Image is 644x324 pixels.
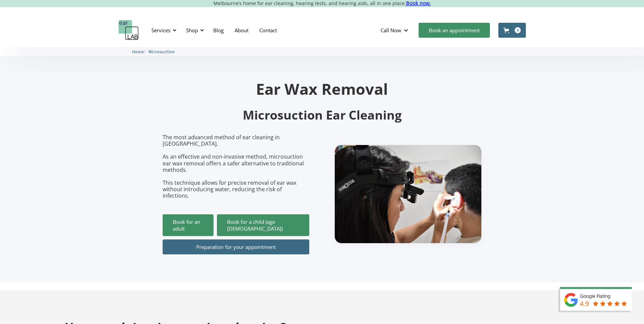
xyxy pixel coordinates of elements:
[229,20,254,40] a: About
[163,214,214,236] a: Book for an adult
[208,20,229,40] a: Blog
[147,20,179,40] div: Services
[163,239,309,254] a: Preparation for your appointment
[217,214,309,236] a: Book for a child (age [DEMOGRAPHIC_DATA])
[375,20,415,40] div: Call Now
[335,145,481,243] img: boy getting ear checked.
[515,27,521,33] div: 0
[151,27,170,34] div: Services
[163,107,482,123] h2: Microsuction Ear Cleaning
[163,81,482,96] h1: Ear Wax Removal
[182,20,206,40] div: Shop
[132,48,148,55] li: 〉
[419,23,490,38] a: Book an appointment
[148,48,175,55] a: Microsuction
[148,49,175,54] span: Microsuction
[132,49,144,54] span: Home
[118,20,139,40] a: home
[254,20,282,40] a: Contact
[498,23,526,38] a: Open cart
[163,134,309,199] p: The most advanced method of ear cleaning in [GEOGRAPHIC_DATA]. As an effective and non-invasive m...
[186,27,198,34] div: Shop
[132,48,144,55] a: Home
[381,27,401,34] div: Call Now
